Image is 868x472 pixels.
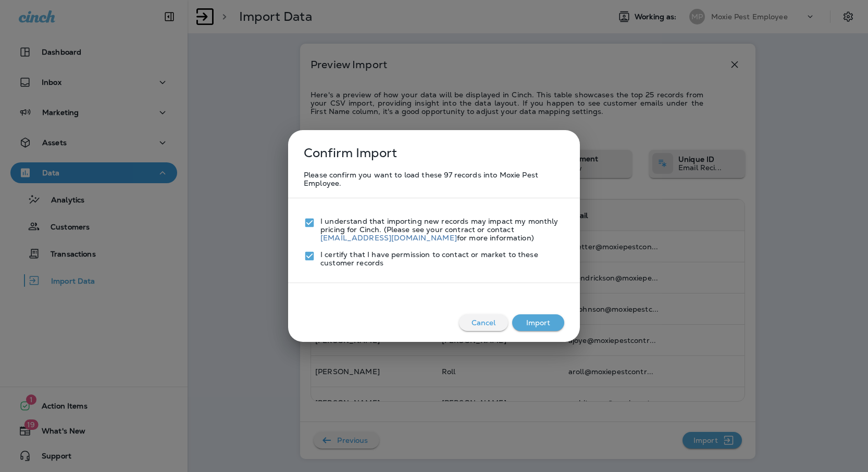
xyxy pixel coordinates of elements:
[299,141,397,165] p: Confirm Import
[512,314,564,331] button: Import
[459,314,508,331] button: Cancel
[467,314,500,331] p: Cancel
[320,250,564,267] p: I certify that I have permission to contact or market to these customer records
[320,233,457,243] a: [EMAIL_ADDRESS][DOMAIN_NAME]
[320,217,564,242] p: I understand that importing new records may impact my monthly pricing for Cinch. (Please see your...
[304,171,564,187] p: Please confirm you want to load these 97 records into Moxie Pest Employee.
